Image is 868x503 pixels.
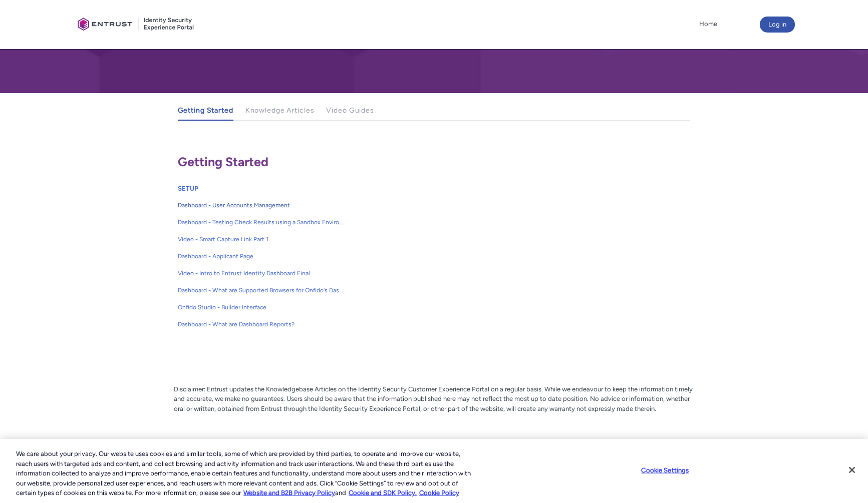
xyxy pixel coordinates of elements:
[841,459,863,481] button: Close
[326,106,374,115] span: Video Guides
[178,248,344,265] a: Dashboard - Applicant Page
[178,282,344,299] a: Dashboard - What are Supported Browsers for Onfido's Dashboard
[245,106,315,115] span: Knowledge Articles
[16,449,477,498] div: We care about your privacy. Our website uses cookies and similar tools, some of which are provide...
[178,106,233,115] span: Getting Started
[178,197,344,214] a: Dashboard - User Accounts Management
[178,185,198,192] a: SETUP
[178,218,344,227] span: Dashboard - Testing Check Results using a Sandbox Environment
[243,489,335,496] a: More information about our cookie policy., opens in a new tab
[326,101,374,121] a: Video Guides
[760,17,795,33] button: Log in
[178,101,233,121] a: Getting Started
[178,214,344,231] a: Dashboard - Testing Check Results using a Sandbox Environment
[178,299,344,316] a: Onfido Studio - Builder Interface
[178,316,344,333] a: Dashboard - What are Dashboard Reports?
[697,17,720,32] a: Home
[178,231,344,248] a: Video - Smart Capture Link Part 1
[178,154,268,169] span: Getting Started
[178,286,344,295] span: Dashboard - What are Supported Browsers for Onfido's Dashboard
[178,265,344,282] a: Video - Intro to Entrust Identity Dashboard Final
[178,320,344,329] span: Dashboard - What are Dashboard Reports?
[178,269,344,278] span: Video - Intro to Entrust Identity Dashboard Final
[174,384,695,414] p: Disclaimer: Entrust updates the Knowledgebase Articles on the Identity Security Customer Experien...
[178,235,344,244] span: Video - Smart Capture Link Part 1
[349,489,417,496] a: Cookie and SDK Policy.
[178,252,344,261] span: Dashboard - Applicant Page
[419,489,459,496] a: Cookie Policy
[178,201,344,210] span: Dashboard - User Accounts Management
[634,460,696,480] button: Cookie Settings
[178,303,344,312] span: Onfido Studio - Builder Interface
[245,101,315,121] a: Knowledge Articles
